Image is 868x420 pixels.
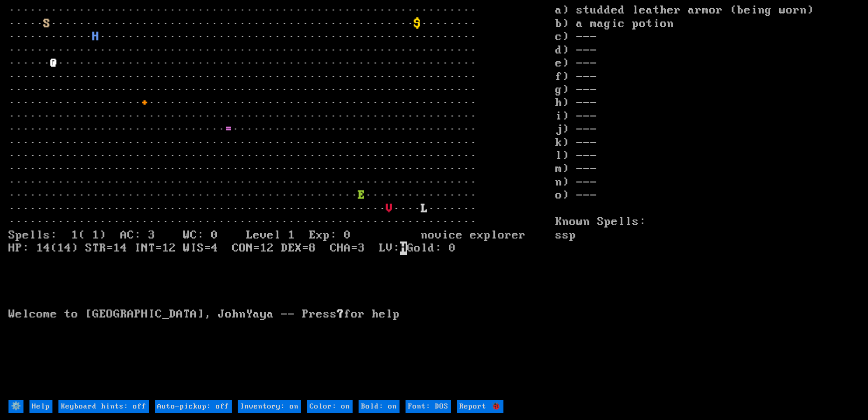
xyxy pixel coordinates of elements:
[141,96,148,109] font: +
[50,56,57,70] font: @
[29,400,52,413] input: Help
[457,400,503,413] input: Report 🐞
[400,241,407,255] mark: H
[8,4,555,399] larn: ··································································· ····· ·······················...
[337,307,344,321] b: ?
[307,400,353,413] input: Color: on
[155,400,232,413] input: Auto-pickup: off
[406,400,451,413] input: Font: DOS
[555,4,859,399] stats: a) studded leather armor (being worn) b) a magic potion c) --- d) --- e) --- f) --- g) --- h) ---...
[43,17,50,30] font: S
[238,400,301,413] input: Inventory: on
[8,400,23,413] input: ⚙️
[421,202,428,215] font: L
[92,30,99,43] font: H
[225,122,232,136] font: =
[414,17,421,30] font: $
[358,188,365,202] font: E
[386,202,393,215] font: V
[359,400,400,413] input: Bold: on
[58,400,149,413] input: Keyboard hints: off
